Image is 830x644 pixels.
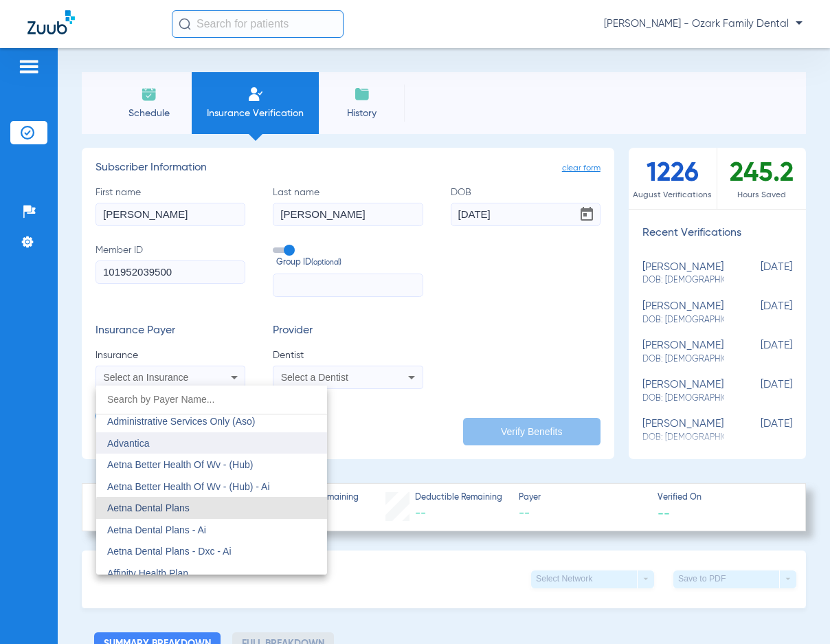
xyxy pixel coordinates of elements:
[761,578,830,644] iframe: Chat Widget
[107,459,253,470] span: Aetna Better Health Of Wv - (Hub)
[107,416,256,427] span: Administrative Services Only (Aso)
[107,438,149,449] span: Advantica
[107,568,188,579] span: Affinity Health Plan
[107,546,232,557] span: Aetna Dental Plans - Dxc - Ai
[107,524,206,535] span: Aetna Dental Plans - Ai
[107,481,270,492] span: Aetna Better Health Of Wv - (Hub) - Ai
[107,502,190,513] span: Aetna Dental Plans
[96,386,327,414] input: dropdown search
